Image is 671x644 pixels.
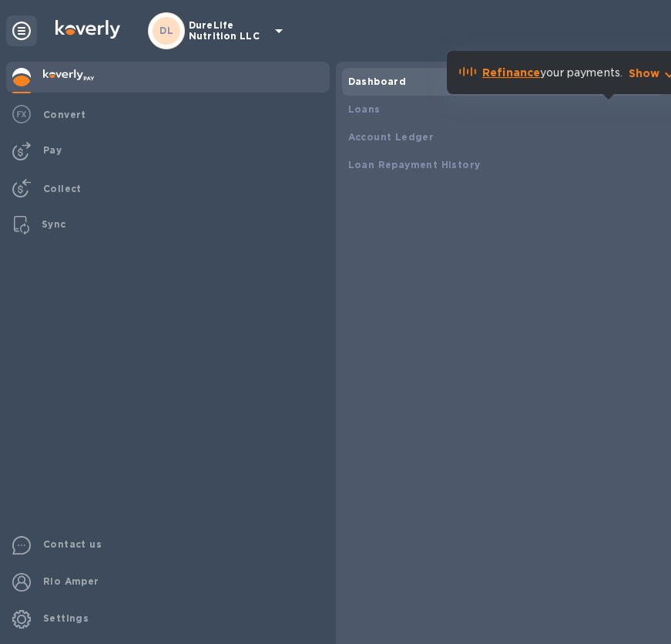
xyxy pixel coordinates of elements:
[43,144,62,156] b: Pay
[55,20,120,39] img: Logo
[43,612,89,624] b: Settings
[43,538,102,550] b: Contact us
[348,76,407,87] b: Dashboard
[348,103,381,115] b: Loans
[6,15,37,46] div: Unpin categories
[159,25,173,36] b: DL
[43,575,99,587] b: Rio Amper
[12,105,31,123] img: Foreign exchange
[348,131,434,143] b: Account Ledger
[43,109,86,120] b: Convert
[629,66,660,81] p: Show
[348,159,481,170] b: Loan Repayment History
[43,183,82,194] b: Collect
[42,218,66,230] b: Sync
[482,65,622,81] p: your payments.
[482,66,540,79] b: Refinance
[189,20,266,42] p: DureLife Nutrition LLC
